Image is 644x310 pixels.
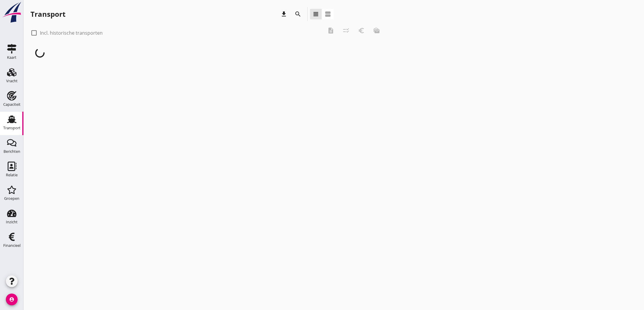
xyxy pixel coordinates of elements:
[3,126,21,130] div: Transport
[312,11,319,18] i: view_headline
[30,9,65,19] div: Transport
[294,11,301,18] i: search
[40,30,103,36] label: Incl. historische transporten
[6,220,18,224] div: Inzicht
[3,103,21,106] div: Capaciteit
[1,1,22,23] img: logo-small.a267ee39.svg
[324,11,331,18] i: view_agenda
[6,79,18,83] div: Vracht
[6,294,18,305] i: account_circle
[3,244,21,247] div: Financieel
[4,150,20,153] div: Berichten
[7,56,16,59] div: Kaart
[6,173,18,177] div: Relatie
[4,197,19,200] div: Groepen
[280,11,287,18] i: download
